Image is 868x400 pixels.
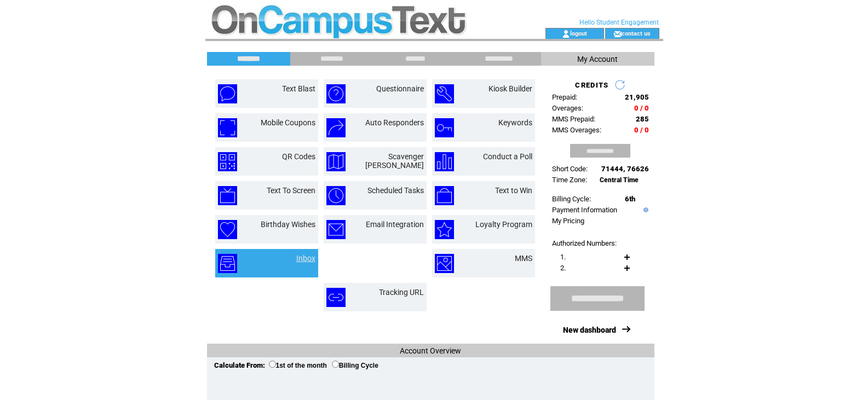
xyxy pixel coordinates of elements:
[560,264,566,272] span: 2.
[367,186,424,195] a: Scheduled Tasks
[218,186,237,205] img: text-to-screen.png
[483,152,532,161] a: Conduct a Poll
[376,84,424,93] a: Questionnaire
[326,152,346,171] img: scavenger-hunt.png
[435,152,454,171] img: conduct-a-poll.png
[365,152,424,170] a: Scavenger [PERSON_NAME]
[600,176,639,184] span: Central Time
[218,254,237,273] img: inbox.png
[634,126,649,134] span: 0 / 0
[495,186,532,195] a: Text to Win
[552,206,617,214] a: Payment Information
[575,81,608,89] span: CREDITS
[326,220,346,239] img: email-integration.png
[613,30,622,38] img: contact_us_icon.gif
[560,253,566,261] span: 1.
[269,361,276,368] input: 1st of the month
[218,84,237,103] img: text-blast.png
[435,186,454,205] img: text-to-win.png
[326,118,346,137] img: auto-responders.png
[435,220,454,239] img: loyalty-program.png
[562,30,570,38] img: account_icon.gif
[552,93,577,101] span: Prepaid:
[552,176,587,184] span: Time Zone:
[498,118,532,127] a: Keywords
[552,239,617,247] span: Authorized Numbers:
[267,186,315,195] a: Text To Screen
[552,126,601,134] span: MMS Overages:
[282,152,315,161] a: QR Codes
[636,115,649,123] span: 285
[552,165,588,173] span: Short Code:
[326,288,346,307] img: tracking-url.png
[641,207,648,212] img: help.gif
[326,84,346,103] img: questionnaire.png
[261,118,315,127] a: Mobile Coupons
[552,217,584,225] a: My Pricing
[475,220,532,229] a: Loyalty Program
[577,55,618,63] span: My Account
[625,195,635,203] span: 6th
[552,195,591,203] span: Billing Cycle:
[332,362,378,369] label: Billing Cycle
[365,118,424,127] a: Auto Responders
[435,254,454,273] img: mms.png
[570,30,587,37] a: logout
[218,152,237,171] img: qr-codes.png
[435,84,454,103] img: kiosk-builder.png
[552,115,595,123] span: MMS Prepaid:
[332,361,339,368] input: Billing Cycle
[601,165,649,173] span: 71444, 76626
[214,361,265,369] span: Calculate From:
[261,220,315,229] a: Birthday Wishes
[326,186,346,205] img: scheduled-tasks.png
[218,220,237,239] img: birthday-wishes.png
[515,254,532,263] a: MMS
[625,93,649,101] span: 21,905
[282,84,315,93] a: Text Blast
[488,84,532,93] a: Kiosk Builder
[435,118,454,137] img: keywords.png
[218,118,237,137] img: mobile-coupons.png
[366,220,424,229] a: Email Integration
[400,346,461,355] span: Account Overview
[296,254,315,263] a: Inbox
[269,362,327,369] label: 1st of the month
[552,104,583,112] span: Overages:
[563,326,616,334] a: New dashboard
[634,104,649,112] span: 0 / 0
[379,288,424,297] a: Tracking URL
[622,30,651,37] a: contact us
[579,19,659,26] span: Hello Student Engagement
